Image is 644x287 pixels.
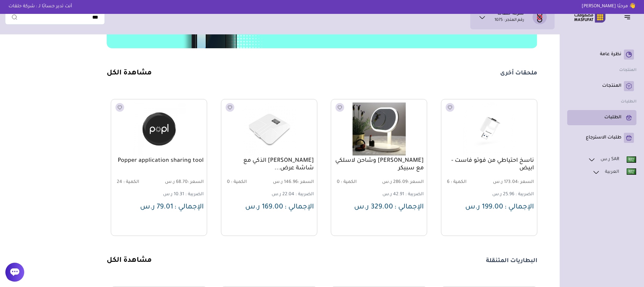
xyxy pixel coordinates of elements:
[337,180,340,185] span: 0
[570,113,634,123] a: الطلبات
[486,257,537,265] h1: البطاريات المتنقلة
[602,83,621,89] p: المنتجات
[296,192,314,197] span: الضريبة :
[335,102,423,155] img: 202310101434-5hDvQfdOQETqvaB1DBHpIgN6ZkzcfjqKT0kOuP3p.jpg
[224,157,314,172] a: [PERSON_NAME] الذكي مع شاشة عرض...
[492,192,514,197] span: 25.96 ر.س
[114,157,204,165] a: Popper application sharing tool
[341,180,357,185] span: الكمية :
[586,135,621,141] p: طلبات الاسترجاع
[115,102,203,155] img: 202310101446-coLLqWI5z2axZTYfOsfOkkb6tQ9Akw73xHXB8PNE.jpg
[497,11,524,17] h1: شركة حلقات
[270,179,314,185] span: 146.96 ر.س
[444,157,534,172] a: ناسخ احتياطي من فوتو فاست - ابيض
[577,3,640,10] p: 👋 مرحبًا [PERSON_NAME]
[494,17,524,24] p: رقم المتجر : 1075
[604,114,621,121] p: الطلبات
[570,133,634,143] a: طلبات الاسترجاع
[231,180,247,185] span: الكمية :
[140,204,173,211] span: 79.01 ر.س
[505,204,534,211] span: الإجمالي :
[117,180,122,185] span: 24
[627,156,636,163] img: Eng
[408,180,424,185] span: السعر :
[600,51,621,58] p: نظرة عامة
[516,192,534,197] span: الضريبة :
[227,180,230,185] span: 0
[4,3,77,10] p: أنت تدير حسابًا لـ : شركة حلقات
[533,10,547,24] img: شركة حلقات
[447,180,449,185] span: 6
[621,100,636,104] strong: الطلبات
[570,81,634,91] a: المنتجات
[272,192,294,197] span: 22.04 ر.س
[570,50,634,60] a: نظرة عامة
[174,204,204,211] span: الإجمالي :
[570,11,610,23] img: Logo
[518,180,534,185] span: السعر :
[107,257,152,265] a: مشاهدة الكل
[380,179,424,185] span: 286.09 ر.س
[500,70,537,77] h1: ملحقات أخرى
[163,192,184,197] span: 10.31 ر.س
[160,179,204,185] span: 68.70 ر.س
[451,180,466,185] span: الكمية :
[588,155,636,164] a: SAR ر.س
[465,204,503,211] span: 199.00 ر.س
[298,180,314,185] span: السعر :
[445,102,534,155] img: 202310101426-FkK454V4IeQEsRFOxJVgwCALi6orAK3oazVl7WlQ.jpg
[405,192,424,197] span: الضريبة :
[619,68,636,73] strong: المنتجات
[490,179,534,185] span: 173.04 ر.س
[382,192,404,197] span: 42.91 ر.س
[188,180,204,185] span: السعر :
[285,204,314,211] span: الإجمالي :
[592,168,636,176] a: العربية
[107,70,152,77] a: مشاهدة الكل
[394,204,424,211] span: الإجمالي :
[185,192,204,197] span: الضريبة :
[245,204,283,211] span: 169.00 ر.س
[354,204,393,211] span: 329.00 ر.س
[225,102,314,155] img: 202310101446-LxP1nGQhRKtC35VCVK0iZE20PV1VNwb4hncGZEM7.jpg
[123,180,139,185] span: الكمية :
[334,157,424,172] a: [PERSON_NAME] وشاحن لاسلكي مع سبيكر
